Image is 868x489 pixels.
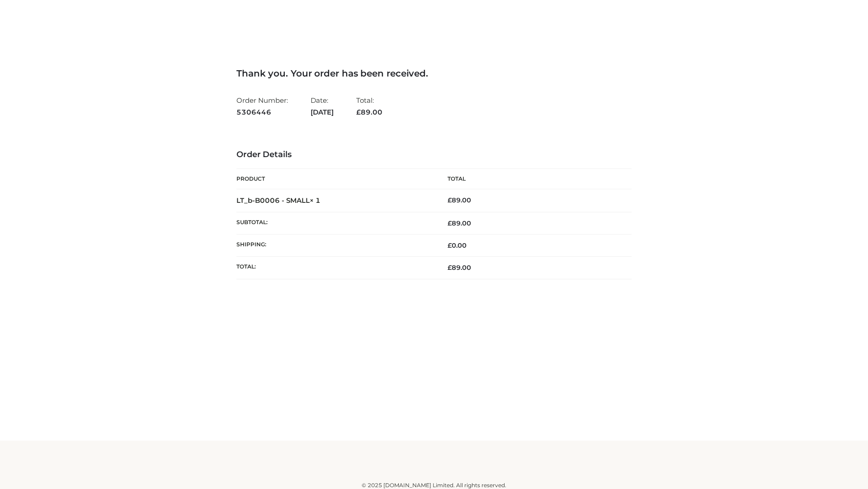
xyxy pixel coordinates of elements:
[448,264,471,272] span: 89.00
[448,264,452,272] span: £
[236,257,434,279] th: Total:
[448,219,471,227] span: 89.00
[448,241,452,249] span: £
[236,196,321,205] strong: LT_b-B0006 - SMALL
[236,235,434,257] th: Shipping:
[448,196,471,204] bdi: 89.00
[448,196,452,204] span: £
[236,169,434,189] th: Product
[236,212,434,234] th: Subtotal:
[236,106,288,118] strong: 5306446
[310,196,321,205] strong: × 1
[448,241,467,249] bdi: 0.00
[236,92,288,120] li: Order Number:
[236,68,632,79] h3: Thank you. Your order has been received.
[448,219,452,227] span: £
[434,169,632,189] th: Total
[356,92,382,120] li: Total:
[311,92,334,120] li: Date:
[311,106,334,118] strong: [DATE]
[356,108,382,116] span: 89.00
[356,108,361,116] span: £
[236,150,632,160] h3: Order Details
